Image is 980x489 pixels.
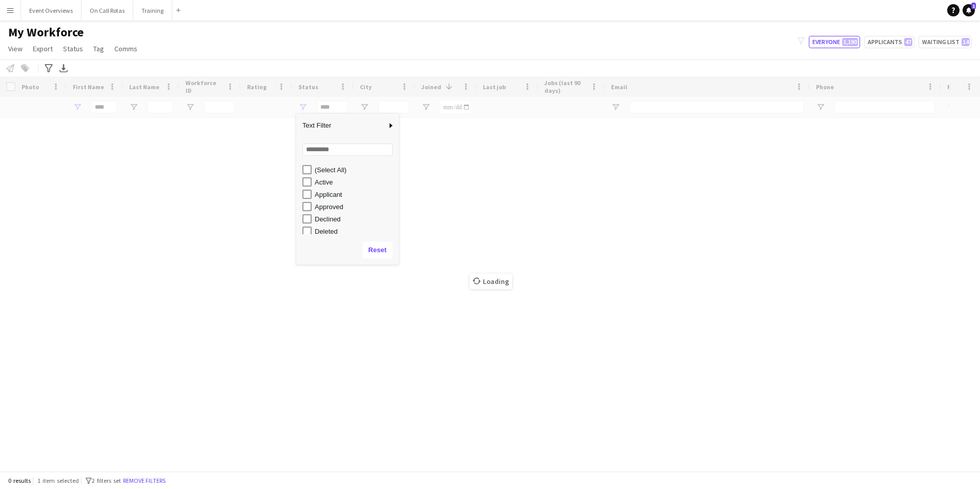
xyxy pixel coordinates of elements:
span: Tag [93,44,104,53]
a: Comms [110,42,141,55]
button: Reset [362,242,393,258]
button: Waiting list14 [918,36,972,48]
span: 2 filters set [92,477,121,484]
a: Tag [89,42,108,55]
div: Column Filter [296,114,399,264]
span: 1 [971,3,976,9]
div: Applicant [315,191,396,198]
span: Comms [114,44,137,53]
app-action-btn: Advanced filters [43,62,55,74]
div: Deleted [315,228,396,235]
span: 1,190 [842,38,858,46]
span: 1 item selected [37,477,79,484]
div: Filter List [296,164,399,299]
div: Active [315,178,396,186]
span: My Workforce [8,25,84,40]
span: Status [63,44,83,53]
input: Search filter values [302,144,393,156]
a: Export [29,42,57,55]
div: (Select All) [315,166,396,174]
span: Text Filter [296,117,386,134]
a: View [4,42,27,55]
a: Status [59,42,87,55]
button: On Call Rotas [81,1,133,21]
button: Applicants47 [864,36,914,48]
app-action-btn: Export XLSX [57,62,70,74]
button: Everyone1,190 [809,36,860,48]
span: 14 [962,38,970,46]
div: Declined [315,215,396,223]
a: 1 [963,4,975,16]
span: Export [33,44,53,53]
div: Approved [315,203,396,211]
button: Remove filters [121,475,168,486]
span: 47 [904,38,912,46]
span: View [8,44,23,53]
span: Loading [469,274,512,289]
button: Event Overviews [21,1,81,21]
button: Training [133,1,172,21]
